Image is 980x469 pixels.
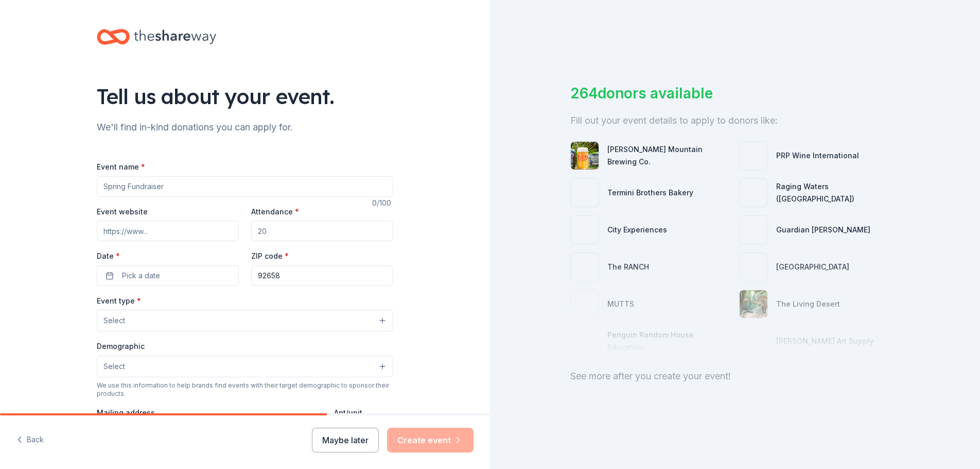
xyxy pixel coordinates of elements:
[97,82,393,111] div: Tell us about your event.
[97,176,393,197] input: Spring Fundraiser
[570,112,900,129] div: Fill out your event details to apply to donors like:
[334,408,362,418] label: Apt/unit
[103,360,125,373] span: Select
[97,221,239,241] input: https://www...
[97,265,239,286] button: Pick a date
[122,270,160,282] span: Pick a date
[740,142,767,170] img: photo for PRP Wine International
[740,216,767,244] img: photo for Guardian Angel Device
[97,207,148,217] label: Event website
[251,265,393,286] input: 12345 (U.S. only)
[103,314,125,327] span: Select
[776,224,870,236] div: Guardian [PERSON_NAME]
[97,251,239,261] label: Date
[251,221,393,241] input: 20
[97,381,393,398] div: We use this information to help brands find events with their target demographic to sponsor their...
[776,149,859,162] div: PRP Wine International
[97,341,145,351] label: Demographic
[740,179,767,207] img: photo for Raging Waters (Los Angeles)
[570,368,900,384] div: See more after you create your event!
[251,207,299,217] label: Attendance
[97,162,145,172] label: Event name
[372,197,393,209] div: 0 /100
[607,224,667,236] div: City Experiences
[251,251,289,261] label: ZIP code
[97,119,393,136] div: We'll find in-kind donations you can apply for.
[607,187,693,199] div: Termini Brothers Bakery
[16,429,44,451] button: Back
[97,296,141,306] label: Event type
[97,408,155,418] label: Mailing address
[571,179,599,207] img: photo for Termini Brothers Bakery
[312,428,379,453] button: Maybe later
[571,142,599,170] img: photo for Figueroa Mountain Brewing Co.
[607,143,731,168] div: [PERSON_NAME] Mountain Brewing Co.
[97,356,393,377] button: Select
[571,216,599,244] img: photo for City Experiences
[97,310,393,331] button: Select
[570,82,900,104] div: 264 donors available
[776,180,900,205] div: Raging Waters ([GEOGRAPHIC_DATA])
